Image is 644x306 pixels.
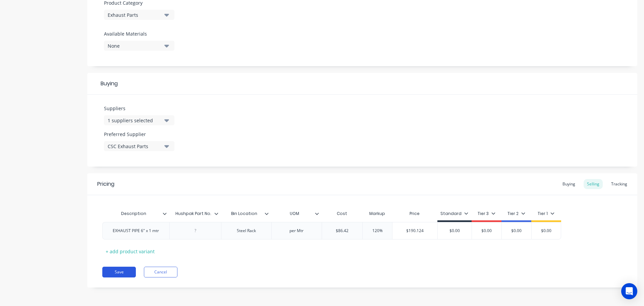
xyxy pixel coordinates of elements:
div: Tier 2 [507,211,525,217]
div: Bin Location [221,205,267,222]
div: EXHAUST PIPE 6" x 1 mtr [107,226,164,235]
div: EXHAUST PIPE 6" x 1 mtrSteel Rackper Mtr$86.42120%$190.124$0.00$0.00$0.00$0.00 [102,222,561,239]
label: Suppliers [104,105,174,112]
div: Steel Rack [229,226,263,235]
div: UOM [271,207,322,220]
label: Preferred Supplier [104,131,174,138]
div: $0.00 [500,222,533,239]
div: Standard [440,211,468,217]
div: 1 suppliers selected [108,117,161,124]
div: Buying [559,179,579,189]
div: $0.00 [438,222,472,239]
div: Hushpak Part No. [169,205,217,222]
div: Cost [322,207,363,220]
button: None [104,41,174,51]
div: Hushpak Part No. [169,207,221,220]
div: CSC Exhaust Parts [108,143,161,150]
button: Save [102,267,136,277]
div: Exhaust Parts [108,11,161,18]
div: Tier 3 [478,211,495,217]
div: 120% [361,222,394,239]
button: 1 suppliers selected [104,115,174,125]
div: Price [392,207,437,220]
div: $190.124 [392,222,437,239]
div: None [108,42,161,49]
button: Exhaust Parts [104,10,174,20]
div: Open Intercom Messenger [621,283,637,299]
div: Tracking [608,179,631,189]
div: Markup [362,207,392,220]
div: $86.42 [322,222,363,239]
div: + add product variant [102,246,158,257]
div: Description [102,205,165,222]
div: Selling [584,179,603,189]
div: Bin Location [221,207,271,220]
label: Available Materials [104,30,174,37]
div: $0.00 [470,222,503,239]
div: UOM [271,205,318,222]
button: CSC Exhaust Parts [104,141,174,151]
div: Description [102,207,169,220]
button: Cancel [144,267,177,277]
div: Pricing [97,180,114,188]
div: $0.00 [529,222,563,239]
div: Tier 1 [538,211,554,217]
div: Buying [87,73,637,95]
div: per Mtr [280,226,313,235]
